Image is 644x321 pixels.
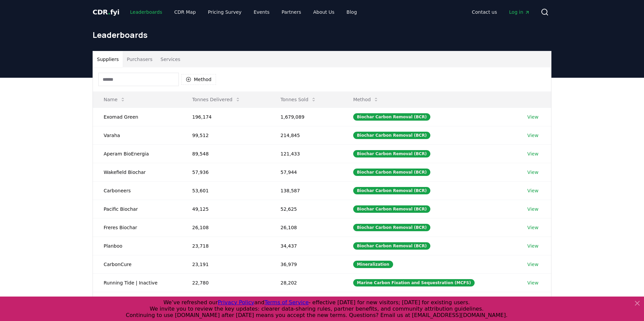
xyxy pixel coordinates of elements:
div: Biochar Carbon Removal (BCR) [353,205,430,213]
button: Name [98,93,131,106]
a: Log in [504,6,535,18]
div: Biochar Carbon Removal (BCR) [353,113,430,121]
td: 26,108 [270,218,342,237]
div: Biochar Carbon Removal (BCR) [353,169,430,176]
td: 22,780 [181,273,270,292]
td: Aperam BioEnergia [93,144,181,163]
button: Services [157,51,184,67]
span: CDR fyi [93,8,119,16]
a: CDR.fyi [93,7,119,17]
a: View [527,169,538,176]
div: Biochar Carbon Removal (BCR) [353,224,430,231]
a: About Us [308,6,340,18]
td: 57,936 [181,163,270,181]
h1: Leaderboards [93,29,551,40]
td: 36,979 [270,255,342,273]
td: 89,548 [181,144,270,163]
button: Method [181,74,216,85]
span: . [108,8,110,16]
a: View [527,224,538,231]
td: 28,202 [270,273,342,292]
a: View [527,132,538,139]
td: 99,512 [181,126,270,144]
button: Tonnes Delivered [187,93,246,106]
a: Partners [276,6,307,18]
td: 1,679,089 [270,108,342,126]
td: 53,601 [181,181,270,200]
a: View [527,114,538,120]
td: 138,587 [270,181,342,200]
button: Purchasers [123,51,157,67]
td: 121,433 [270,144,342,163]
a: View [527,187,538,194]
td: Wakefield Biochar [93,163,181,181]
td: Pacific Biochar [93,200,181,218]
td: Planboo [93,237,181,255]
td: 26,108 [181,218,270,237]
div: Biochar Carbon Removal (BCR) [353,150,430,157]
div: Biochar Carbon Removal (BCR) [353,132,430,139]
a: View [527,206,538,212]
td: CarbonCure [93,255,181,273]
td: Freres Biochar [93,218,181,237]
div: Biochar Carbon Removal (BCR) [353,242,430,250]
td: 49,125 [181,200,270,218]
td: 57,944 [270,163,342,181]
a: Leaderboards [125,6,168,18]
a: CDR Map [169,6,201,18]
a: Events [248,6,275,18]
td: Carboneers [93,181,181,200]
div: Mineralization [353,261,393,268]
a: Blog [341,6,362,18]
nav: Main [125,6,362,18]
button: Suppliers [93,51,123,67]
button: Method [348,93,384,106]
button: Tonnes Sold [275,93,322,106]
td: 196,174 [181,108,270,126]
span: Log in [509,9,530,15]
div: Marine Carbon Fixation and Sequestration (MCFS) [353,279,475,286]
td: Exomad Green [93,108,181,126]
a: Pricing Survey [203,6,247,18]
nav: Main [467,6,535,18]
td: 23,718 [181,237,270,255]
a: Contact us [467,6,502,18]
td: 52,625 [270,200,342,218]
a: View [527,261,538,268]
td: Varaha [93,126,181,144]
td: Running Tide | Inactive [93,273,181,292]
td: 23,191 [181,255,270,273]
td: 34,437 [270,237,342,255]
td: 214,845 [270,126,342,144]
a: View [527,279,538,286]
a: View [527,243,538,249]
div: Biochar Carbon Removal (BCR) [353,187,430,194]
a: View [527,150,538,157]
